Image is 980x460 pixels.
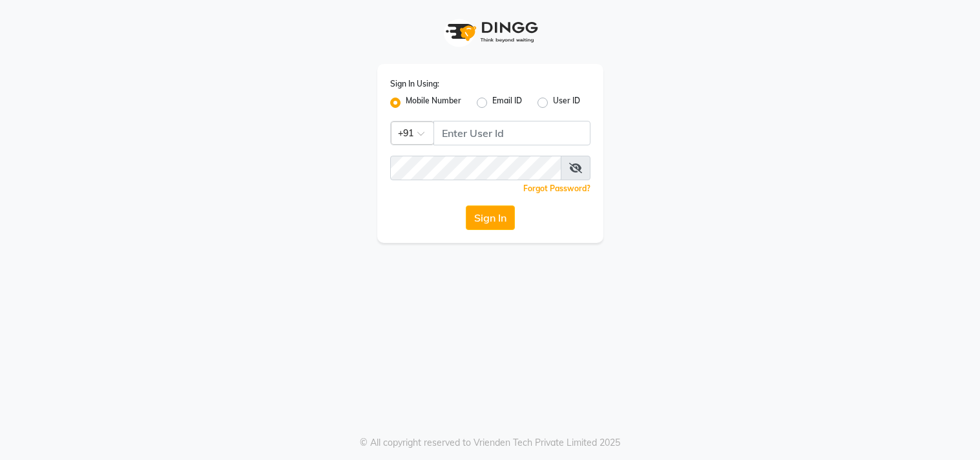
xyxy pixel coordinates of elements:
[439,13,542,51] img: logo1.svg
[390,78,439,90] label: Sign In Using:
[433,121,590,145] input: Username
[492,95,522,110] label: Email ID
[553,95,580,110] label: User ID
[406,95,461,110] label: Mobile Number
[390,156,561,180] input: Username
[523,183,590,193] a: Forgot Password?
[466,205,515,230] button: Sign In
